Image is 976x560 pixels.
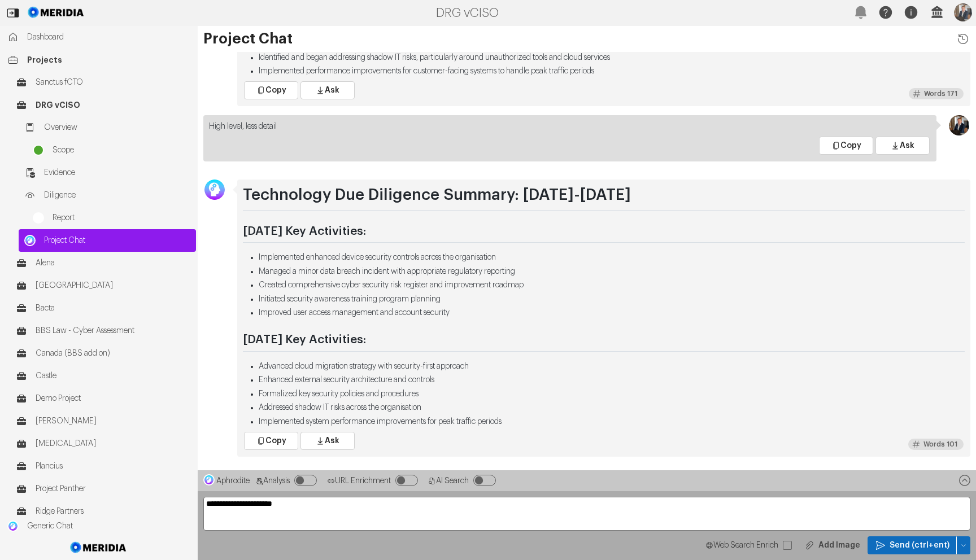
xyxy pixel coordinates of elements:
a: Scope [27,139,196,161]
span: Evidence [44,167,190,178]
a: Ridge Partners [10,500,196,523]
span: Dashboard [27,32,190,43]
a: Plancius [10,455,196,478]
p: High level, less detail [209,121,931,133]
li: Formalized key security policies and procedures [259,388,965,400]
a: Overview [19,116,196,139]
button: Ask [875,137,930,155]
img: Project Chat [24,235,36,246]
a: [PERSON_NAME] [10,410,196,432]
h1: Technology Due Diligence Summary: [DATE]-[DATE] [243,185,965,210]
a: Alena [10,252,196,274]
a: [GEOGRAPHIC_DATA] [10,274,196,297]
span: Project Chat [44,235,190,246]
div: George [203,180,226,191]
li: Managed a minor data breach incident with appropriate regulatory reporting [259,266,965,278]
button: Send (ctrl+ent) [957,536,970,554]
span: Ask [325,435,339,447]
span: Copy [265,435,286,447]
a: Generic ChatGeneric Chat [2,515,196,537]
span: Ask [325,85,339,96]
button: Copy [819,137,873,155]
h1: Project Chat [203,32,970,46]
span: [PERSON_NAME] [36,415,190,427]
span: Demo Project [36,393,190,404]
span: Ridge Partners [36,506,190,517]
span: Copy [265,85,286,96]
span: Bacta [36,303,190,314]
li: Advanced cloud migration strategy with security-first approach [259,361,965,373]
li: Implemented enhanced device security controls across the organisation [259,252,965,264]
span: Project Panther [36,483,190,495]
li: Initiated security awareness training program planning [259,294,965,305]
a: Dashboard [2,26,196,49]
span: Generic Chat [27,520,190,532]
a: Castle [10,365,196,387]
span: Report [53,212,190,224]
svg: Analysis [255,477,263,485]
span: Web Search Enrich [713,541,778,549]
span: Send (ctrl+ent) [890,540,949,551]
a: BBS Law - Cyber Assessment [10,320,196,342]
img: Profile Icon [954,3,972,21]
a: Bacta [10,297,196,320]
li: Addressed shadow IT risks across the organisation [259,402,965,414]
a: Demo Project [10,387,196,410]
span: URL Enrichment [335,477,391,485]
a: Project ChatProject Chat [19,229,196,252]
button: Copy [244,432,298,450]
span: Projects [27,54,190,65]
span: [GEOGRAPHIC_DATA] [36,280,190,291]
span: [MEDICAL_DATA] [36,438,190,449]
button: Send (ctrl+ent) [868,536,957,554]
img: Avatar Icon [204,180,225,200]
span: Diligence [44,190,190,201]
li: Enhanced external security architecture and controls [259,374,965,386]
svg: AI Search [428,477,436,485]
img: Meridia Logo [68,535,129,560]
span: Sanctus fCTO [36,77,190,88]
a: Report [27,207,196,229]
a: Project Panther [10,478,196,500]
a: DRG vCISO [10,94,196,116]
span: Castle [36,370,190,382]
h2: [DATE] Key Activities: [243,333,965,352]
span: BBS Law - Cyber Assessment [36,325,190,336]
img: Generic Chat [7,520,19,532]
button: Ask [300,81,355,99]
img: Profile Icon [949,115,969,135]
span: Aphrodite [216,477,250,485]
button: Add Image [796,536,868,554]
span: Canada (BBS add on) [36,348,190,359]
a: Sanctus fCTO [10,71,196,94]
div: Jon Brookes [948,115,970,126]
span: Scope [53,145,190,156]
li: Implemented system performance improvements for peak traffic periods [259,416,965,428]
span: Overview [44,122,190,133]
a: Canada (BBS add on) [10,342,196,365]
span: Analysis [263,477,290,485]
span: DRG vCISO [36,99,190,111]
img: Aphrodite [203,474,215,485]
li: Created comprehensive cyber security risk register and improvement roadmap [259,279,965,291]
span: AI Search [436,477,469,485]
li: Identified and began addressing shadow IT risks, particularly around unauthorized tools and cloud... [259,52,965,64]
span: Plancius [36,461,190,472]
a: Projects [2,49,196,71]
span: Ask [900,140,914,151]
li: Improved user access management and account security [259,307,965,319]
h2: [DATE] Key Activities: [243,224,965,243]
a: Evidence [19,161,196,184]
a: [MEDICAL_DATA] [10,432,196,455]
li: Implemented performance improvements for customer-facing systems to handle peak traffic periods [259,65,965,77]
button: Ask [300,432,355,450]
span: Copy [840,140,861,151]
button: Copy [244,81,298,99]
a: Diligence [19,184,196,207]
svg: Analysis [327,477,335,485]
span: Alena [36,257,190,269]
svg: WebSearch [705,541,713,549]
